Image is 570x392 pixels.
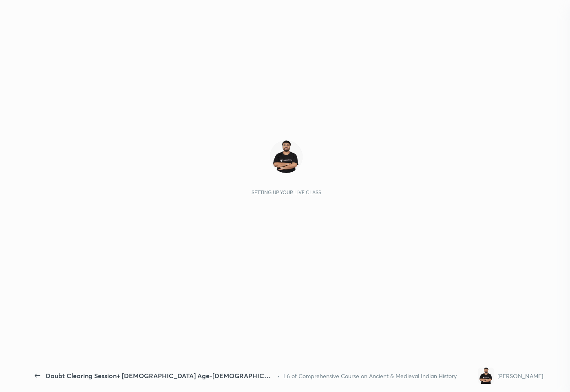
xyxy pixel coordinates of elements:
img: 5e4684a76207475b9f855c68b09177c0.jpg [478,368,494,384]
img: 5e4684a76207475b9f855c68b09177c0.jpg [270,140,303,173]
div: Doubt Clearing Session+ [DEMOGRAPHIC_DATA] Age-[DEMOGRAPHIC_DATA] [46,371,274,381]
div: L6 of Comprehensive Course on Ancient & Medieval Indian History [283,372,457,380]
div: Setting up your live class [252,189,321,195]
div: • [277,372,280,380]
div: [PERSON_NAME] [497,372,543,380]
